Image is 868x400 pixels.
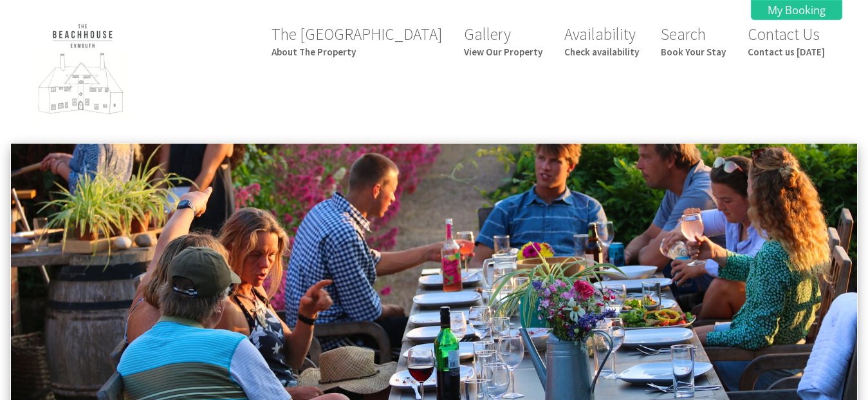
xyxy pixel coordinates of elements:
[564,24,639,58] a: AvailabilityCheck availability
[272,46,442,58] small: About The Property
[748,46,825,58] small: Contact us [DATE]
[18,19,147,124] img: The Beach House Exmouth
[661,24,726,58] a: SearchBook Your Stay
[464,24,542,58] a: GalleryView Our Property
[748,24,825,58] a: Contact UsContact us [DATE]
[661,46,726,58] small: Book Your Stay
[564,46,639,58] small: Check availability
[272,24,442,58] a: The [GEOGRAPHIC_DATA]About The Property
[464,46,542,58] small: View Our Property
